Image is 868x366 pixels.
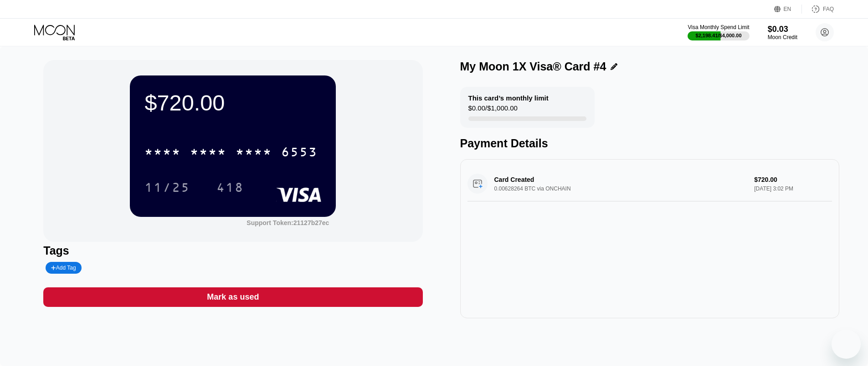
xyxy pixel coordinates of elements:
div: This card’s monthly limit [468,94,549,102]
div: Mark as used [207,292,259,302]
div: My Moon 1X Visa® Card #4 [460,60,606,73]
div: Visa Monthly Spend Limit [688,24,749,30]
div: $0.03 [768,25,797,34]
div: EN [784,6,791,12]
div: $720.00 [144,90,321,115]
iframe: Button to launch messaging window [832,330,861,359]
div: $2,198.41 / $4,000.00 [696,33,742,38]
div: Tags [43,244,422,257]
div: 11/25 [138,176,197,199]
div: Add Tag [51,265,76,271]
div: FAQ [823,6,834,12]
div: Mark as used [43,287,422,307]
div: 11/25 [144,181,190,196]
div: $0.00 / $1,000.00 [468,104,518,116]
div: $0.03Moon Credit [768,25,797,40]
div: FAQ [802,5,834,14]
div: Visa Monthly Spend Limit$2,198.41/$4,000.00 [688,24,749,40]
div: Support Token:21127b27ec [247,219,329,226]
div: 418 [216,181,244,196]
div: Payment Details [460,137,839,150]
div: 418 [210,176,251,199]
div: Support Token: 21127b27ec [247,219,329,226]
div: Add Tag [46,262,81,274]
div: EN [774,5,802,14]
div: 6553 [281,146,318,160]
div: Moon Credit [768,34,797,40]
